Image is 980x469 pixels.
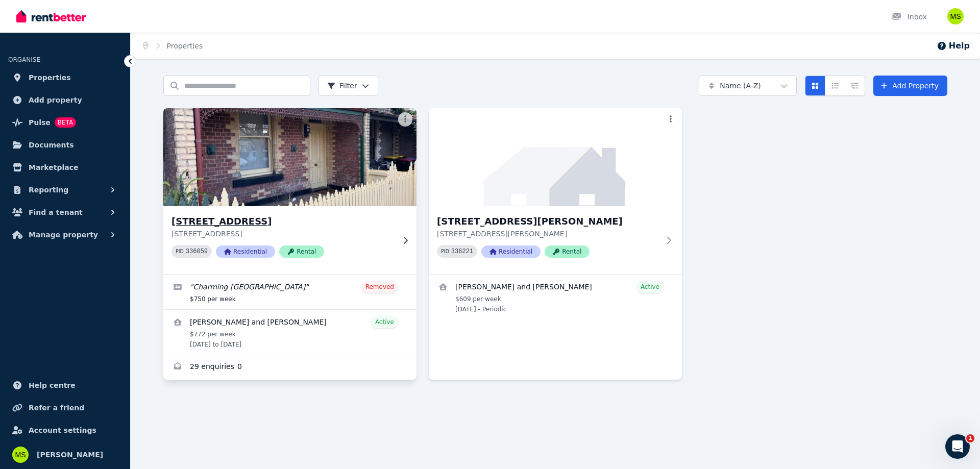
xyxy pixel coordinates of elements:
div: Inbox [891,12,927,22]
button: Name (A-Z) [699,76,797,96]
a: 43 York Street, Fitzroy North[STREET_ADDRESS][STREET_ADDRESS]PID 336059ResidentialRental [163,108,416,274]
small: PID [176,249,184,254]
button: Reporting [8,180,122,200]
a: View details for David Newman and Laura Giannangelo [429,275,682,319]
span: Refer a friend [29,402,84,414]
span: Manage property [29,229,98,241]
span: Name (A-Z) [720,81,761,91]
span: BETA [55,117,76,128]
a: 206A Wilding Street, Doubleview[STREET_ADDRESS][PERSON_NAME][STREET_ADDRESS][PERSON_NAME]PID 3362... [429,108,682,274]
span: [PERSON_NAME] [37,449,103,461]
img: 43 York Street, Fitzroy North [157,106,423,209]
img: 206A Wilding Street, Doubleview [429,108,682,206]
a: Add property [8,90,122,110]
a: Properties [8,67,122,88]
span: Filter [327,81,357,91]
span: Documents [29,139,74,151]
button: Filter [318,76,378,96]
img: Matthew Schultz [12,447,29,463]
span: Residential [216,245,275,258]
button: More options [664,112,678,127]
button: Manage property [8,225,122,245]
a: Add Property [873,76,947,96]
code: 336059 [186,248,208,255]
iframe: Intercom live chat [945,434,970,459]
span: Properties [29,71,71,84]
a: Marketplace [8,157,122,178]
span: Rental [279,245,324,258]
button: Expanded list view [845,76,865,96]
code: 336221 [451,248,473,255]
span: Rental [545,245,590,258]
span: Pulse [29,116,51,129]
h3: [STREET_ADDRESS] [171,214,394,229]
span: Add property [29,94,82,106]
span: Residential [481,245,541,258]
a: Account settings [8,420,122,440]
img: RentBetter [16,9,86,24]
p: [STREET_ADDRESS] [171,229,394,239]
a: Refer a friend [8,398,122,418]
a: Documents [8,135,122,155]
button: Card view [805,76,825,96]
small: PID [441,249,449,254]
a: Enquiries for 43 York Street, Fitzroy North [163,355,416,380]
a: Edit listing: Charming Fitzroy North terrace [163,275,416,309]
span: Account settings [29,424,96,436]
h3: [STREET_ADDRESS][PERSON_NAME] [437,214,659,229]
img: Matthew Schultz [947,8,964,24]
nav: Breadcrumb [131,33,215,59]
div: View options [805,76,865,96]
p: [STREET_ADDRESS][PERSON_NAME] [437,229,659,239]
span: ORGANISE [8,56,40,63]
a: Properties [167,42,203,50]
span: Reporting [29,184,68,196]
a: PulseBETA [8,112,122,133]
button: More options [398,112,412,127]
span: 1 [966,434,974,442]
button: Find a tenant [8,202,122,223]
span: Find a tenant [29,206,83,218]
button: Compact list view [825,76,845,96]
a: Help centre [8,375,122,396]
span: Marketplace [29,161,78,174]
button: Help [937,40,970,52]
a: View details for Ashleigh Cole and Jason Howson [163,310,416,355]
span: Help centre [29,379,76,391]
